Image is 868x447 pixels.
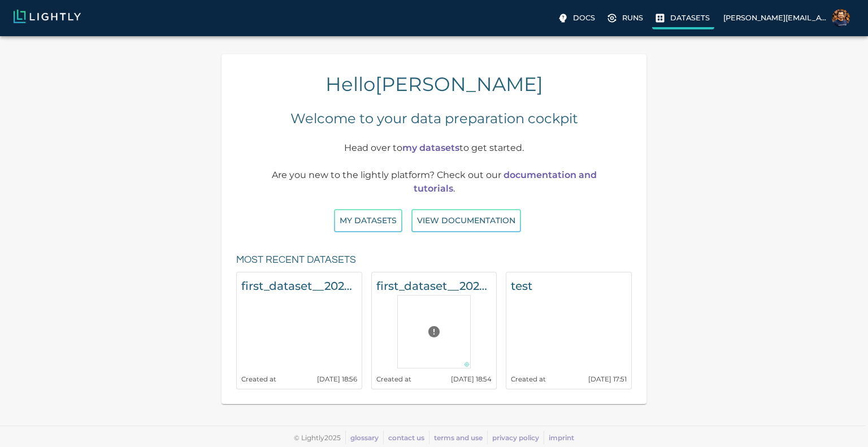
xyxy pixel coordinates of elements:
a: My Datasets [334,215,402,225]
a: my datasets [402,142,459,153]
p: Datasets [670,12,710,23]
a: documentation and tutorials [414,170,597,194]
button: Preview cannot be loaded. Please ensure the datasource is configured correctly and that the refer... [423,320,445,343]
a: testCreated at[DATE] 17:51 [506,272,632,389]
a: View documentation [411,215,521,225]
h6: test [511,277,627,295]
p: Head over to to get started. [266,141,602,155]
small: Created at [511,375,546,383]
label: Runs [604,9,648,27]
h6: first_dataset__2024_06_12__18_54_16 [376,277,492,295]
p: [PERSON_NAME][EMAIL_ADDRESS] [723,12,827,23]
small: [DATE] 17:51 [588,375,627,383]
a: glossary [350,433,379,442]
img: Lightly [14,10,81,23]
small: Created at [376,375,411,383]
span: © Lightly 2025 [294,433,341,442]
button: My Datasets [334,209,402,232]
label: [PERSON_NAME][EMAIL_ADDRESS]Matthias Heller [719,6,854,31]
img: Matthias Heller [832,9,850,27]
small: [DATE] 18:56 [317,375,357,383]
p: Docs [573,12,595,23]
button: View documentation [411,209,521,232]
h6: first_dataset__2024_06_12__18_57_00 [241,277,357,295]
a: Datasets [652,9,714,27]
h5: Welcome to your data preparation cockpit [290,110,578,128]
a: imprint [549,433,574,442]
small: [DATE] 18:54 [451,375,492,383]
small: Created at [241,375,276,383]
a: first_dataset__2024_06_12__18_54_16Preview cannot be loaded. Please ensure the datasource is conf... [371,272,497,389]
a: terms and use [434,433,483,442]
h4: Hello [PERSON_NAME] [231,72,637,96]
a: first_dataset__2024_06_12__18_57_00Created at[DATE] 18:56 [236,272,362,389]
a: contact us [388,433,424,442]
h6: Most recent datasets [236,251,356,269]
a: privacy policy [492,433,539,442]
p: Runs [622,12,643,23]
p: Are you new to the lightly platform? Check out our . [266,168,602,196]
label: Docs [555,9,600,27]
label: Datasets [652,9,714,29]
